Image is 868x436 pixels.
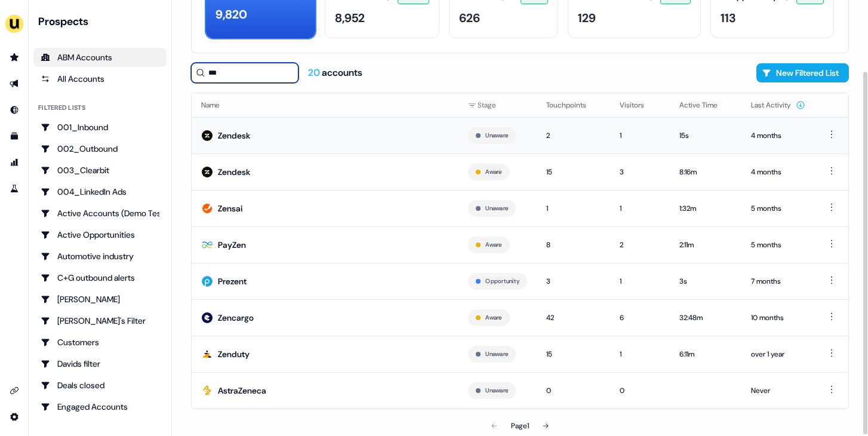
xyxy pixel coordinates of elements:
[216,5,247,23] div: 9,820
[620,94,658,116] button: Visitors
[511,420,529,432] div: Page 1
[41,250,159,262] div: Automotive industry
[41,272,159,284] div: C+G outbound alerts
[620,239,660,251] div: 2
[5,381,24,400] a: Go to integrations
[218,275,247,287] div: Prezent
[751,348,805,360] div: over 1 year
[459,9,480,27] div: 626
[546,239,601,251] div: 8
[546,94,601,116] button: Touchpoints
[38,103,85,113] div: Filtered lists
[679,130,732,142] div: 15s
[5,100,24,119] a: Go to Inbound
[485,276,519,287] button: Opportunity
[679,348,732,360] div: 6:11m
[308,66,362,79] div: accounts
[5,179,24,198] a: Go to experiments
[33,118,167,137] a: Go to 001_Inbound
[546,312,601,324] div: 42
[751,202,805,214] div: 5 months
[751,166,805,178] div: 4 months
[620,312,660,324] div: 6
[620,385,660,397] div: 0
[5,48,24,67] a: Go to prospects
[41,51,159,63] div: ABM Accounts
[41,229,159,241] div: Active Opportunities
[33,182,167,201] a: Go to 004_LinkedIn Ads
[546,130,601,142] div: 2
[41,186,159,198] div: 004_LinkedIn Ads
[218,385,266,397] div: AstraZeneca
[721,9,735,27] div: 113
[33,247,167,266] a: Go to Automotive industry
[41,207,159,219] div: Active Accounts (Demo Test)
[335,9,365,27] div: 8,952
[546,385,601,397] div: 0
[41,358,159,370] div: Davids filter
[751,94,805,116] button: Last Activity
[751,130,805,142] div: 4 months
[218,202,242,214] div: Zensai
[33,69,167,88] a: All accounts
[218,239,246,251] div: PayZen
[41,73,159,85] div: All Accounts
[546,166,601,178] div: 15
[5,407,24,426] a: Go to integrations
[485,130,508,141] button: Unaware
[38,14,167,29] div: Prospects
[5,74,24,93] a: Go to outbound experience
[485,203,508,214] button: Unaware
[218,166,250,178] div: Zendesk
[485,167,501,177] button: Aware
[33,204,167,223] a: Go to Active Accounts (Demo Test)
[485,385,508,396] button: Unaware
[679,239,732,251] div: 2:11m
[546,348,601,360] div: 15
[33,311,167,330] a: Go to Charlotte's Filter
[41,293,159,305] div: [PERSON_NAME]
[485,240,501,250] button: Aware
[485,349,508,360] button: Unaware
[679,202,732,214] div: 1:32m
[751,385,805,397] div: Never
[33,161,167,180] a: Go to 003_Clearbit
[468,99,527,111] div: Stage
[751,239,805,251] div: 5 months
[33,139,167,158] a: Go to 002_Outbound
[218,348,250,360] div: Zenduty
[620,166,660,178] div: 3
[620,275,660,287] div: 1
[41,379,159,391] div: Deals closed
[578,9,596,27] div: 129
[546,202,601,214] div: 1
[33,354,167,373] a: Go to Davids filter
[679,166,732,178] div: 8:16m
[218,130,250,142] div: Zendesk
[33,376,167,395] a: Go to Deals closed
[41,121,159,133] div: 001_Inbound
[679,312,732,324] div: 32:48m
[620,202,660,214] div: 1
[620,130,660,142] div: 1
[192,93,458,117] th: Name
[41,164,159,176] div: 003_Clearbit
[485,312,501,323] button: Aware
[41,336,159,348] div: Customers
[756,63,849,82] button: New Filtered List
[33,397,167,416] a: Go to Engaged Accounts
[33,225,167,244] a: Go to Active Opportunities
[751,312,805,324] div: 10 months
[620,348,660,360] div: 1
[5,127,24,146] a: Go to templates
[33,48,167,67] a: ABM Accounts
[33,290,167,309] a: Go to Charlotte Stone
[41,315,159,327] div: [PERSON_NAME]'s Filter
[679,275,732,287] div: 3s
[308,66,322,79] span: 20
[41,143,159,155] div: 002_Outbound
[218,312,254,324] div: Zencargo
[5,153,24,172] a: Go to attribution
[546,275,601,287] div: 3
[41,401,159,413] div: Engaged Accounts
